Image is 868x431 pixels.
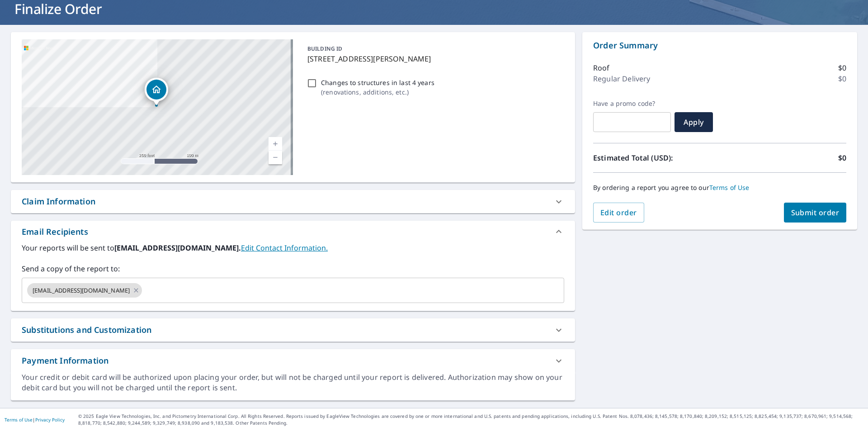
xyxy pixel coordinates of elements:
p: $0 [838,62,846,73]
p: [STREET_ADDRESS][PERSON_NAME] [307,53,561,64]
p: $0 [838,73,846,84]
div: Your credit or debit card will be authorized upon placing your order, but will not be charged unt... [22,372,564,393]
p: Order Summary [593,39,846,52]
label: Send a copy of the report to: [22,263,564,274]
p: By ordering a report you agree to our [593,184,846,192]
p: $0 [838,152,846,163]
span: Submit order [791,208,840,218]
a: EditContactInfo [241,243,328,253]
p: Regular Delivery [593,73,650,84]
div: Claim Information [11,190,575,213]
a: Current Level 17, Zoom In [269,137,282,151]
p: ( renovations, additions, etc. ) [321,87,434,97]
label: Have a promo code? [593,99,671,108]
div: [EMAIL_ADDRESS][DOMAIN_NAME] [27,283,142,298]
div: Claim Information [22,195,95,208]
p: © 2025 Eagle View Technologies, Inc. and Pictometry International Corp. All Rights Reserved. Repo... [78,413,863,426]
p: Changes to structures in last 4 years [321,78,434,87]
a: Current Level 17, Zoom Out [269,151,282,164]
p: Roof [593,62,610,73]
div: Dropped pin, building 1, Residential property, 862 Kuenz Pl Ocoee, FL 34761 [145,78,168,106]
a: Terms of Use [709,183,750,192]
div: Payment Information [11,349,575,372]
a: Terms of Use [5,417,33,423]
div: Email Recipients [22,226,88,238]
span: [EMAIL_ADDRESS][DOMAIN_NAME] [27,286,135,295]
p: | [5,417,65,422]
span: Edit order [600,208,637,218]
b: [EMAIL_ADDRESS][DOMAIN_NAME]. [114,243,241,253]
button: Edit order [593,203,644,223]
p: Estimated Total (USD): [593,152,720,163]
a: Privacy Policy [35,417,65,423]
div: Substitutions and Customization [11,318,575,341]
button: Apply [675,112,713,132]
div: Substitutions and Customization [22,324,151,336]
span: Apply [682,117,706,127]
label: Your reports will be sent to [22,242,564,253]
div: Payment Information [22,355,108,367]
div: Email Recipients [11,221,575,242]
p: BUILDING ID [307,45,342,52]
button: Submit order [784,203,847,223]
